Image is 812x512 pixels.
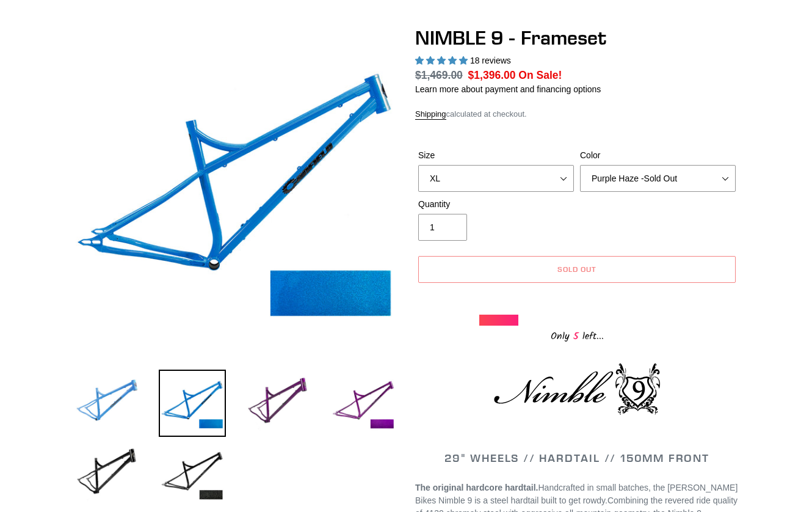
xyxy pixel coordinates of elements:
span: $1,396.00 [468,69,516,81]
img: Load image into Gallery viewer, NIMBLE 9 - Frameset [159,441,226,508]
label: Color [580,149,736,162]
img: Load image into Gallery viewer, NIMBLE 9 - Frameset [244,370,311,437]
a: Shipping [415,109,446,120]
strong: The original hardcore hardtail. [415,483,538,492]
button: Sold out [418,256,736,283]
span: On Sale! [518,67,562,83]
span: 29" WHEELS // HARDTAIL // 150MM FRONT [444,451,709,465]
div: calculated at checkout. [415,108,739,120]
label: Size [418,149,574,162]
span: 5 [570,329,582,344]
span: 18 reviews [470,56,511,65]
a: Learn more about payment and financing options [415,84,601,94]
label: Quantity [418,198,574,211]
img: Load image into Gallery viewer, NIMBLE 9 - Frameset [73,441,140,508]
span: Handcrafted in small batches, the [PERSON_NAME] Bikes Nimble 9 is a steel hardtail built to get r... [415,483,738,505]
span: 4.89 stars [415,56,470,65]
span: Sold out [557,265,596,274]
img: Load image into Gallery viewer, NIMBLE 9 - Frameset [73,370,140,437]
div: Only left... [479,326,675,345]
h1: NIMBLE 9 - Frameset [415,26,739,49]
img: Load image into Gallery viewer, NIMBLE 9 - Frameset [330,370,397,437]
img: Load image into Gallery viewer, NIMBLE 9 - Frameset [159,370,226,437]
s: $1,469.00 [415,69,463,81]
